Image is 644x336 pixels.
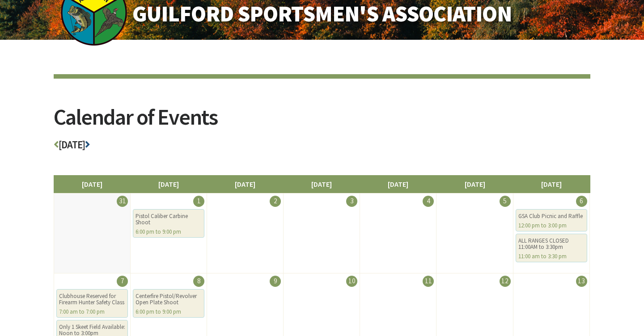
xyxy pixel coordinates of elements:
div: 10 [346,276,357,287]
div: 7 [117,276,128,287]
div: 12:00 pm to 3:00 pm [518,223,585,229]
div: 3 [346,196,357,207]
li: [DATE] [54,175,131,193]
div: 31 [117,196,128,207]
div: 7:00 am to 7:00 pm [59,309,125,315]
div: 6:00 pm to 9:00 pm [136,309,202,315]
div: 12 [500,276,511,287]
div: 5 [500,196,511,207]
div: GSA Club Picnic and Raffle [518,213,585,219]
h3: [DATE] [54,139,590,155]
div: 4 [423,196,434,207]
li: [DATE] [436,175,513,193]
li: [DATE] [207,175,284,193]
div: 11 [423,276,434,287]
div: 8 [193,276,204,287]
div: 13 [576,276,587,287]
div: Centerfire Pistol/Revolver Open Plate Shoot [136,293,202,306]
li: [DATE] [513,175,590,193]
li: [DATE] [283,175,360,193]
div: ALL RANGES CLOSED 11:00AM to 3:30pm [518,238,585,250]
li: [DATE] [360,175,436,193]
div: 6:00 pm to 9:00 pm [136,229,202,235]
div: Pistol Caliber Carbine Shoot [136,213,202,226]
div: 11:00 am to 3:30 pm [518,253,585,260]
h2: Calendar of Events [54,106,590,139]
li: [DATE] [130,175,207,193]
div: Clubhouse Reserved for Firearm Hunter Safety Class [59,293,125,306]
div: 1 [193,196,204,207]
div: 6 [576,196,587,207]
div: 2 [270,196,281,207]
div: 9 [270,276,281,287]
